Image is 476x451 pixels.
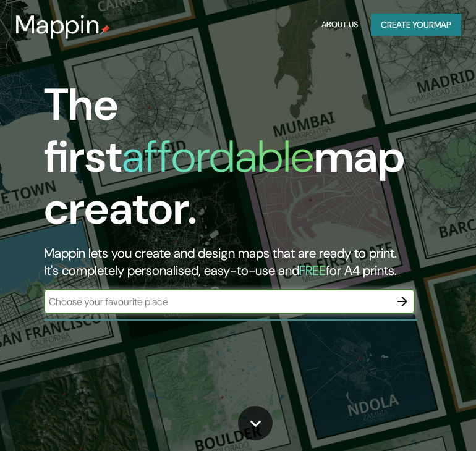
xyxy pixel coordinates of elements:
h2: Mappin lets you create and design maps that are ready to print. It's completely personalised, eas... [44,245,425,279]
button: Create yourmap [371,14,461,36]
button: About Us [318,14,361,36]
h5: FREE [299,262,326,279]
h1: affordable [122,128,314,185]
h1: The first map creator. [44,79,425,245]
h3: Mappin [15,10,100,40]
img: mappin-pin [100,25,110,35]
input: Choose your favourite place [44,295,390,309]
